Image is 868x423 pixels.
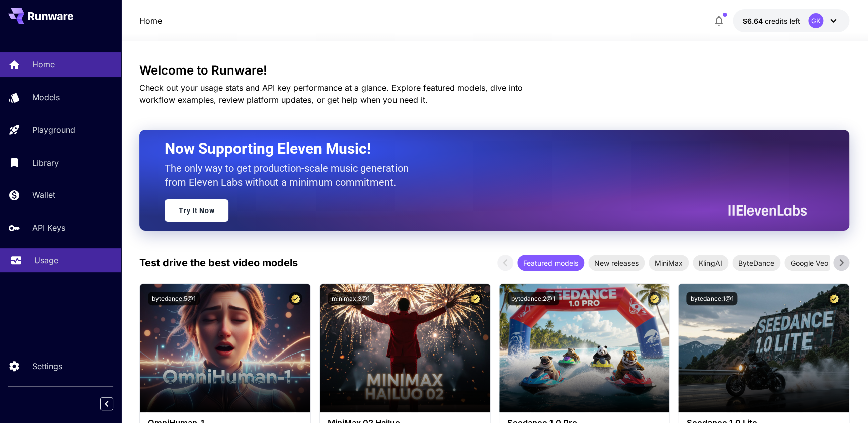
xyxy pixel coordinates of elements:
[108,395,121,413] div: Collapse sidebar
[139,15,162,27] nav: breadcrumb
[784,258,834,268] span: Google Veo
[517,258,584,268] span: Featured models
[499,284,670,412] img: alt
[32,360,62,372] p: Settings
[165,139,799,158] h2: Now Supporting Eleven Music!
[320,284,490,412] img: alt
[733,9,849,32] button: $6.64113GK
[140,284,310,412] img: alt
[648,292,661,305] button: Certified Model – Vetted for best performance and includes a commercial license.
[732,255,780,271] div: ByteDance
[693,258,728,268] span: KlingAI
[328,292,374,305] button: minimax:3@1
[32,124,75,136] p: Playground
[165,199,228,222] a: Try It Now
[588,255,645,271] div: New releases
[827,292,841,305] button: Certified Model – Vetted for best performance and includes a commercial license.
[765,17,800,25] span: credits left
[507,292,559,305] button: bytedance:2@1
[784,255,834,271] div: Google Veo
[743,16,800,26] div: $6.64113
[148,292,200,305] button: bytedance:5@1
[649,255,689,271] div: MiniMax
[808,13,823,28] div: GK
[649,258,689,268] span: MiniMax
[139,63,849,78] h3: Welcome to Runware!
[32,189,55,201] p: Wallet
[34,254,58,266] p: Usage
[165,161,416,189] p: The only way to get production-scale music generation from Eleven Labs without a minimum commitment.
[32,222,65,234] p: API Keys
[686,292,737,305] button: bytedance:1@1
[732,258,780,268] span: ByteDance
[693,255,728,271] div: KlingAI
[289,292,302,305] button: Certified Model – Vetted for best performance and includes a commercial license.
[678,284,849,412] img: alt
[139,83,523,105] span: Check out your usage stats and API key performance at a glance. Explore featured models, dive int...
[139,255,298,270] p: Test drive the best video models
[588,258,645,268] span: New releases
[517,255,584,271] div: Featured models
[32,157,59,169] p: Library
[100,397,113,410] button: Collapse sidebar
[32,91,60,103] p: Models
[139,15,162,27] a: Home
[468,292,482,305] button: Certified Model – Vetted for best performance and includes a commercial license.
[32,58,55,70] p: Home
[743,17,765,25] span: $6.64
